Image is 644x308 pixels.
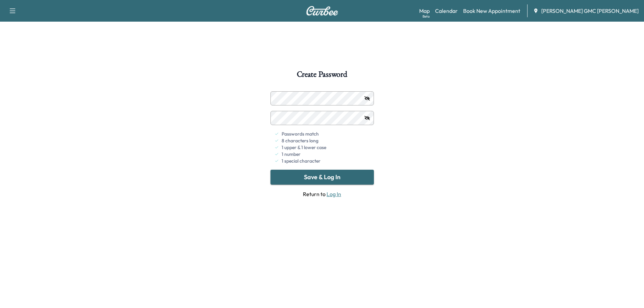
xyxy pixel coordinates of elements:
[282,137,318,144] span: 8 characters long
[297,70,347,82] h1: Create Password
[423,14,430,19] div: Beta
[463,7,520,15] a: Book New Appointment
[435,7,458,15] a: Calendar
[282,151,301,158] span: 1 number
[327,191,341,197] a: Log In
[282,131,319,137] span: Passwords match
[306,6,338,16] img: Curbee Logo
[282,144,326,151] span: 1 upper & 1 lower case
[270,170,374,185] button: Save & Log In
[282,158,320,164] span: 1 special character
[419,7,430,15] a: MapBeta
[541,7,639,15] span: [PERSON_NAME] GMC [PERSON_NAME]
[270,190,374,198] span: Return to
